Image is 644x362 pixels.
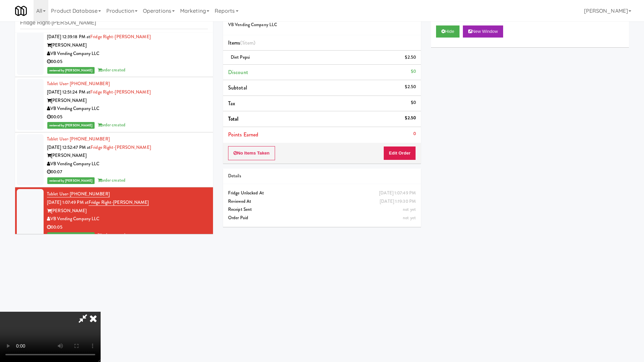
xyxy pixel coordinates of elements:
[228,68,248,76] span: Discount
[228,84,247,92] span: Subtotal
[91,144,151,150] a: Fridge Right-[PERSON_NAME]
[228,115,239,123] span: Total
[47,191,110,197] a: Tablet User· [PHONE_NUMBER]
[47,199,89,205] span: [DATE] 1:07:49 PM at
[47,105,208,113] div: VB Vending Company LLC
[228,131,258,138] span: Points Earned
[15,132,213,188] li: Tablet User· [PHONE_NUMBER][DATE] 12:52:47 PM atFridge Right-[PERSON_NAME][PERSON_NAME]VB Vending...
[47,34,90,40] span: [DATE] 12:39:18 PM at
[90,34,151,40] a: Fridge Right-[PERSON_NAME]
[89,199,149,206] a: Fridge Right-[PERSON_NAME]
[68,136,110,142] span: · [PHONE_NUMBER]
[228,189,416,197] div: Fridge Unlocked At
[244,39,254,47] ng-pluralize: item
[463,25,503,38] button: New Window
[47,113,208,121] div: 00:05
[15,5,27,17] img: Micromart
[47,89,90,95] span: [DATE] 12:51:24 PM at
[47,215,208,223] div: VB Vending Company LLC
[405,114,416,122] div: $2.50
[47,223,208,232] div: 00:05
[228,172,416,180] div: Details
[47,177,95,184] span: reviewed by [PERSON_NAME]
[383,146,416,160] button: Edit Order
[47,152,208,160] div: [PERSON_NAME]
[403,215,416,221] span: not yet
[405,83,416,91] div: $2.50
[20,17,208,29] input: Search vision orders
[228,214,416,222] div: Order Paid
[380,197,416,206] div: [DATE] 1:19:30 PM
[47,160,208,168] div: VB Vending Company LLC
[15,187,213,242] li: Tablet User· [PHONE_NUMBER][DATE] 1:07:49 PM atFridge Right-[PERSON_NAME][PERSON_NAME]VB Vending ...
[47,67,95,74] span: reviewed by [PERSON_NAME]
[47,41,208,50] div: [PERSON_NAME]
[413,130,416,138] div: 0
[98,177,125,183] span: order created
[47,50,208,58] div: VB Vending Company LLC
[403,206,416,213] span: not yet
[68,191,110,197] span: · [PHONE_NUMBER]
[405,53,416,62] div: $2.50
[47,207,208,215] div: [PERSON_NAME]
[228,197,416,206] div: Reviewed At
[47,232,95,239] span: reviewed by [PERSON_NAME]
[98,67,125,73] span: order created
[411,67,416,76] div: $0
[436,25,460,38] button: Hide
[228,22,416,27] h5: VB Vending Company LLC
[15,77,213,132] li: Tablet User· [PHONE_NUMBER][DATE] 12:51:24 PM atFridge Right-[PERSON_NAME][PERSON_NAME]VB Vending...
[379,189,416,197] div: [DATE] 1:07:49 PM
[228,205,416,214] div: Receipt Sent
[47,58,208,66] div: 00:05
[98,122,125,128] span: order created
[231,54,250,60] span: Diet Pepsi
[98,232,125,238] span: order created
[47,97,208,105] div: [PERSON_NAME]
[240,39,255,47] span: (1 )
[228,146,275,160] button: No Items Taken
[90,89,151,95] a: Fridge Right-[PERSON_NAME]
[228,100,235,107] span: Tax
[68,80,110,87] span: · [PHONE_NUMBER]
[47,80,110,87] a: Tablet User· [PHONE_NUMBER]
[47,168,208,176] div: 00:07
[47,144,91,150] span: [DATE] 12:52:47 PM at
[47,122,95,129] span: reviewed by [PERSON_NAME]
[411,99,416,107] div: $0
[47,136,110,142] a: Tablet User· [PHONE_NUMBER]
[15,22,213,77] li: Tablet User· [PHONE_NUMBER][DATE] 12:39:18 PM atFridge Right-[PERSON_NAME][PERSON_NAME]VB Vending...
[228,39,255,47] span: Items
